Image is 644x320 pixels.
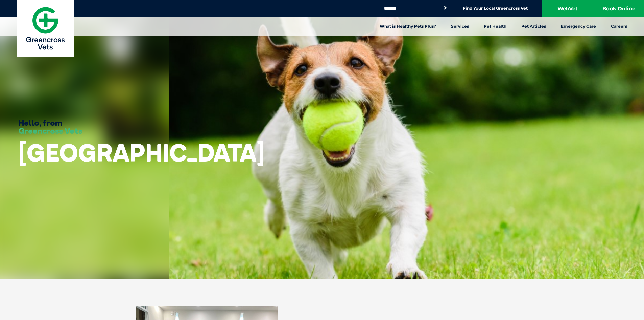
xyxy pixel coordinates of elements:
[514,17,553,36] a: Pet Articles
[372,17,444,36] a: What is Healthy Pets Plus?
[19,139,265,166] h1: [GEOGRAPHIC_DATA]
[19,119,82,135] h3: Hello, from
[442,5,449,12] button: Search
[444,17,476,36] a: Services
[19,126,82,136] span: Greencross Vets
[463,6,528,11] a: Find Your Local Greencross Vet
[553,17,603,36] a: Emergency Care
[603,17,635,36] a: Careers
[476,17,514,36] a: Pet Health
